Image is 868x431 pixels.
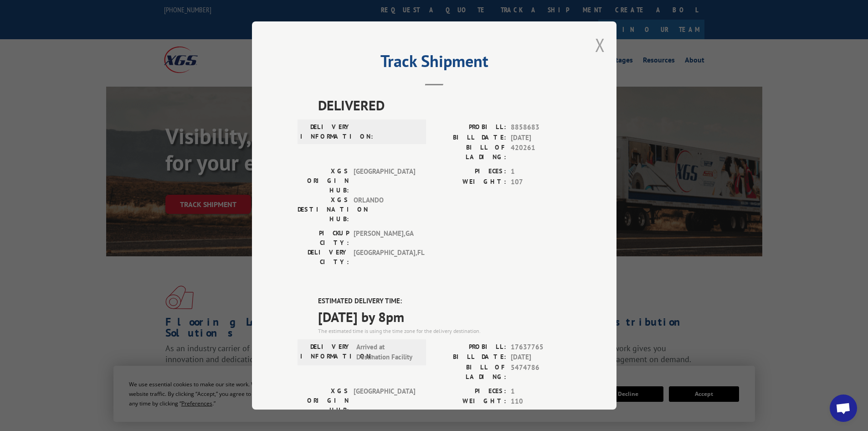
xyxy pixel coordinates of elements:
[298,195,349,224] label: XGS DESTINATION HUB:
[318,95,571,115] span: DELIVERED
[511,122,571,133] span: 8858683
[354,195,415,224] span: ORLANDO
[354,386,415,415] span: [GEOGRAPHIC_DATA]
[434,363,506,382] label: BILL OF LADING:
[511,342,571,353] span: 17637765
[434,177,506,187] label: WEIGHT:
[511,396,571,407] span: 110
[511,386,571,397] span: 1
[830,395,857,422] div: Open chat
[511,166,571,177] span: 1
[298,166,349,195] label: XGS ORIGIN HUB:
[434,342,506,353] label: PROBILL:
[318,327,571,335] div: The estimated time is using the time zone for the delivery destination.
[298,248,349,267] label: DELIVERY CITY:
[354,248,415,267] span: [GEOGRAPHIC_DATA] , FL
[298,55,571,72] h2: Track Shipment
[434,143,506,162] label: BILL OF LADING:
[434,352,506,363] label: BILL DATE:
[434,122,506,133] label: PROBILL:
[300,342,352,363] label: DELIVERY INFORMATION:
[434,396,506,407] label: WEIGHT:
[298,386,349,415] label: XGS ORIGIN HUB:
[511,177,571,187] span: 107
[354,228,415,248] span: [PERSON_NAME] , GA
[434,133,506,143] label: BILL DATE:
[595,33,605,57] button: Close modal
[300,122,352,141] label: DELIVERY INFORMATION:
[434,166,506,177] label: PIECES:
[318,306,571,327] span: [DATE] by 8pm
[511,352,571,363] span: [DATE]
[434,386,506,397] label: PIECES:
[354,166,415,195] span: [GEOGRAPHIC_DATA]
[298,228,349,248] label: PICKUP CITY:
[511,133,571,143] span: [DATE]
[511,143,571,162] span: 420261
[318,296,571,306] label: ESTIMATED DELIVERY TIME:
[511,363,571,382] span: 5474786
[356,342,418,363] span: Arrived at Destination Facility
